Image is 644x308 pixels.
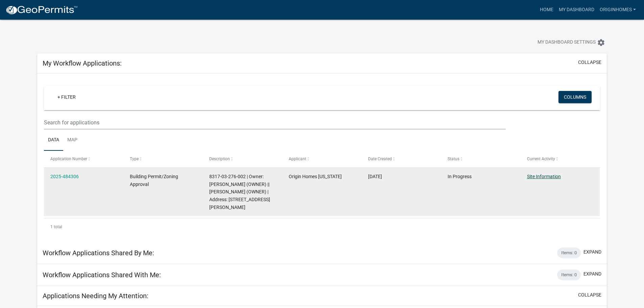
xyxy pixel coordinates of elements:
button: collapse [578,291,601,299]
div: 1 total [44,218,600,235]
span: Current Activity [527,157,555,161]
span: Origin Homes Iowa [289,174,342,179]
datatable-header-cell: Current Activity [520,151,600,167]
span: Applicant [289,157,306,161]
span: In Progress [448,174,472,179]
div: Items: 0 [557,269,581,280]
span: Type [130,157,139,161]
button: collapse [578,59,601,66]
a: + Filter [52,91,81,103]
datatable-header-cell: Status [441,151,520,167]
a: 2025-484306 [50,174,79,179]
div: collapse [37,73,607,242]
a: My Dashboard [556,3,597,16]
datatable-header-cell: Type [123,151,203,167]
a: Data [44,129,63,151]
span: Status [448,157,459,161]
span: Date Created [368,157,392,161]
button: expand [583,248,601,256]
datatable-header-cell: Description [203,151,282,167]
div: Items: 0 [557,247,581,258]
i: settings [597,39,605,47]
a: Site Information [527,174,561,179]
span: Description [209,157,230,161]
h5: Applications Needing My Attention: [43,292,148,300]
h5: My Workflow Applications: [43,59,122,67]
a: Map [63,129,81,151]
button: My Dashboard Settingssettings [532,36,611,49]
button: expand [583,270,601,278]
h5: Workflow Applications Shared By Me: [43,249,154,257]
datatable-header-cell: Date Created [362,151,441,167]
a: Home [537,3,556,16]
h5: Workflow Applications Shared With Me: [43,271,161,279]
span: Application Number [50,157,87,161]
span: 09/26/2025 [368,174,382,179]
button: Columns [558,91,592,103]
datatable-header-cell: Application Number [44,151,123,167]
span: My Dashboard Settings [538,39,596,47]
span: Building Permit/Zoning Approval [130,174,178,187]
span: 8317-03-276-002 | Owner: FULLER, JAMES (OWNER) || FULLER, ROSE (OWNER) | Address: 2249 YATES AVE [209,174,270,210]
datatable-header-cell: Applicant [282,151,362,167]
a: OriginHomes [597,3,639,16]
input: Search for applications [44,116,505,129]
